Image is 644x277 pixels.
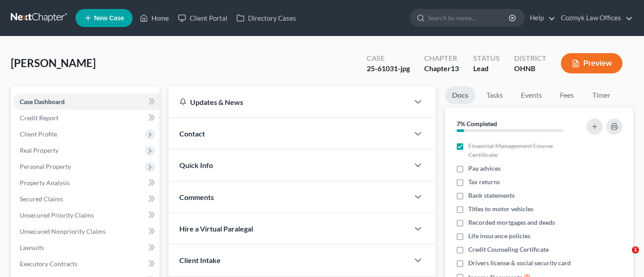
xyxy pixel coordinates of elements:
[473,64,500,74] div: Lead
[561,53,622,73] button: Preview
[179,193,214,201] span: Comments
[451,64,459,73] span: 13
[13,207,160,223] a: Unsecured Priority Claims
[553,86,582,104] a: Fees
[20,130,57,138] span: Client Profile
[20,227,106,235] span: Unsecured Nonpriority Claims
[135,10,173,26] a: Home
[20,114,58,122] span: Credit Report
[13,175,160,191] a: Property Analysis
[20,211,94,219] span: Unsecured Priority Claims
[632,246,639,254] span: 1
[179,129,205,138] span: Contact
[179,161,213,169] span: Quick Info
[232,10,301,26] a: Directory Cases
[20,244,44,251] span: Lawsuits
[468,245,549,254] span: Credit Counseling Certificate
[173,10,232,26] a: Client Portal
[556,10,633,26] a: Cozmyk Law Offices
[13,256,160,272] a: Executory Contracts
[179,224,253,233] span: Hire a Virtual Paralegal
[457,120,497,127] strong: 7% Completed
[13,191,160,207] a: Secured Claims
[468,259,571,268] span: Drivers license & social security card
[20,260,77,268] span: Executory Contracts
[514,64,546,74] div: OHNB
[20,163,71,170] span: Personal Property
[20,179,70,186] span: Property Analysis
[468,164,501,173] span: Pay advices
[585,86,617,104] a: Timer
[468,232,530,241] span: Life insurance policies
[468,177,500,186] span: Tax returns
[13,94,160,110] a: Case Dashboard
[179,256,221,264] span: Client Intake
[11,56,96,69] span: [PERSON_NAME]
[424,64,459,74] div: Chapter
[428,9,510,26] input: Search by name...
[367,64,410,74] div: 25-61031-jpg
[445,86,475,104] a: Docs
[468,141,578,159] span: Financial Management Course Certificate
[424,53,459,64] div: Chapter
[20,195,63,203] span: Secured Claims
[613,246,635,268] iframe: Intercom live chat
[13,240,160,256] a: Lawsuits
[20,98,65,105] span: Case Dashboard
[20,146,58,154] span: Real Property
[468,191,515,200] span: Bank statements
[525,10,555,26] a: Help
[179,97,398,107] div: Updates & News
[514,53,546,64] div: District
[514,86,549,104] a: Events
[468,218,555,227] span: Recorded mortgages and deeds
[94,15,124,22] span: New Case
[479,86,510,104] a: Tasks
[13,110,160,126] a: Credit Report
[468,204,533,213] span: Titles to motor vehicles
[367,53,410,64] div: Case
[13,223,160,240] a: Unsecured Nonpriority Claims
[473,53,500,64] div: Status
